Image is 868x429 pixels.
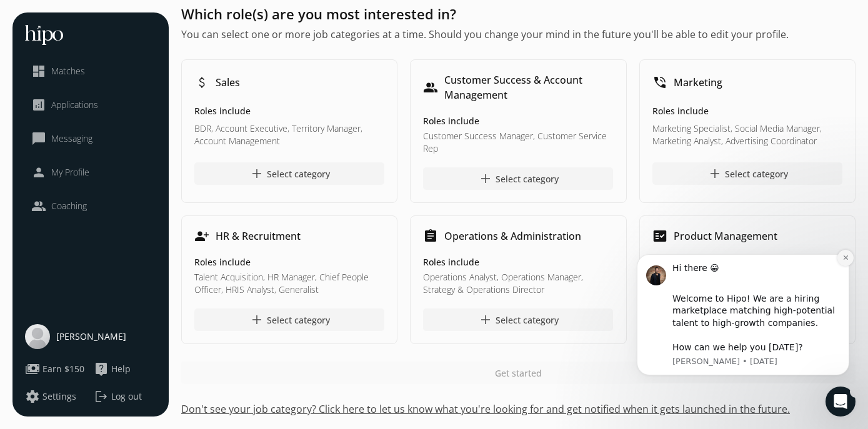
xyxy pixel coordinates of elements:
[249,312,264,327] span: add
[31,64,150,79] a: dashboardMatches
[707,166,722,181] span: add
[31,97,46,112] span: analytics
[51,132,92,145] span: Messaging
[249,166,330,181] div: Select category
[28,22,48,42] img: Profile image for Adam
[674,75,722,90] h1: Marketing
[194,308,384,331] button: addSelect category
[94,362,131,377] button: live_helpHelp
[25,389,40,404] span: settings
[249,312,330,327] div: Select category
[31,97,150,112] a: analyticsApplications
[31,199,46,214] span: people
[94,389,109,404] span: logout
[19,11,231,132] div: message notification from Adam, 4d ago. Hi there 😀 ​ Welcome to Hipo! We are a hiring marketplace...
[51,200,87,212] span: Coaching
[94,362,109,377] span: live_help
[31,131,150,146] a: chat_bubble_outlineMessaging
[652,122,842,150] p: Marketing Specialist, Social Media Manager, Marketing Analyst, Advertising Coordinator
[216,229,301,244] h1: HR & Recruitment
[478,312,559,327] div: Select category
[194,75,209,90] span: attach_money
[31,64,46,79] span: dashboard
[31,199,150,214] a: peopleCoaching
[25,324,50,349] img: user-photo
[194,162,384,185] button: addSelect category
[25,389,87,404] a: settingsSettings
[54,50,222,111] div: Welcome to Hipo! We are a hiring marketplace matching high-potential talent to high-growth compan...
[249,166,264,181] span: add
[31,165,150,180] a: personMy Profile
[652,162,842,185] button: addSelect category
[652,229,667,244] span: fact_check
[652,105,842,120] h5: Roles include
[111,390,142,403] span: Log out
[54,19,222,111] div: Message content
[181,27,856,42] h2: You can select one or more job categories at a time. Should you change your mind in the future yo...
[444,229,581,244] h1: Operations & Administration
[25,362,87,377] a: paymentsEarn $150
[25,362,84,377] button: paymentsEarn $150
[423,256,613,269] h5: Roles include
[652,75,667,90] span: phone_in_talk
[423,271,613,296] p: Operations Analyst, Operations Manager, Strategy & Operations Director
[444,72,613,102] h1: Customer Success & Account Management
[423,115,613,127] h5: Roles include
[181,4,856,24] h1: Which role(s) are you most interested in?
[194,105,384,120] h5: Roles include
[707,166,787,181] div: Select category
[219,7,236,23] button: Dismiss notification
[25,25,63,45] img: hh-logo-white
[423,130,613,155] p: Customer Success Manager, Customer Service Rep
[216,75,240,90] h1: Sales
[478,171,559,186] div: Select category
[478,171,493,186] span: add
[94,362,156,377] a: live_helpHelp
[478,312,493,327] span: add
[194,256,384,269] h5: Roles include
[51,99,98,111] span: Applications
[51,65,85,77] span: Matches
[25,389,76,404] button: settingsSettings
[194,271,384,296] p: Talent Acquisition, HR Manager, Chief People Officer, HRIS Analyst, Generalist
[674,229,777,244] h1: Product Management
[181,402,856,417] button: Don't see your job category? Click here to let us know what you're looking for and get notified w...
[25,362,40,377] span: payments
[423,229,438,244] span: assignment
[31,165,46,180] span: person
[42,390,76,403] span: Settings
[31,131,46,146] span: chat_bubble_outline
[194,229,209,244] span: person_add
[51,166,89,179] span: My Profile
[94,389,156,404] button: logoutLog out
[56,330,126,343] span: [PERSON_NAME]
[618,243,868,383] iframe: Intercom notifications message
[423,167,613,190] button: addSelect category
[54,19,222,44] div: Hi there 😀 ​
[423,308,613,331] button: addSelect category
[423,80,438,95] span: people
[111,363,131,375] span: Help
[194,122,384,150] p: BDR, Account Executive, Territory Manager, Account Management
[54,113,222,124] p: Message from Adam, sent 4d ago
[42,363,84,375] span: Earn $150
[826,387,856,417] iframe: Intercom live chat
